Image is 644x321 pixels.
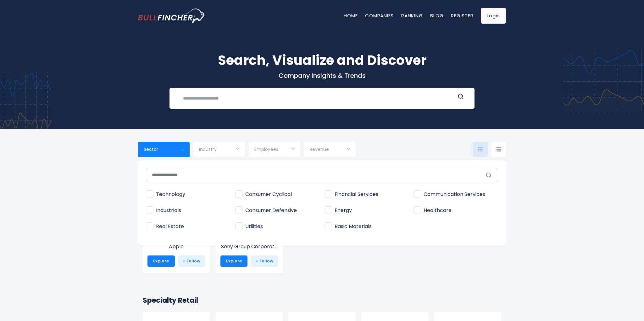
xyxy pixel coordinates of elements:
a: Register [451,12,473,19]
a: Ranking [401,12,423,19]
span: Financial Services [325,191,378,198]
a: Home [344,12,358,19]
a: Login [481,8,506,24]
span: Energy [325,207,352,214]
span: Communication Services [414,191,485,198]
a: Companies [365,12,394,19]
span: Sector [144,146,158,152]
img: bullfincher logo [138,9,206,23]
span: Consumer Defensive [235,207,297,214]
span: Healthcare [414,207,452,214]
span: Employees [254,146,278,152]
span: Technology [146,191,185,198]
span: Revenue [310,146,329,152]
span: Real Estate [146,223,184,230]
a: Go to homepage [138,9,206,23]
span: Basic Materials [325,223,372,230]
span: Utilities [235,223,263,230]
span: Industry [199,146,217,152]
button: Search [457,93,465,101]
span: Consumer Cyclical [235,191,292,198]
span: Industrials [146,207,181,214]
a: Blog [430,12,443,19]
